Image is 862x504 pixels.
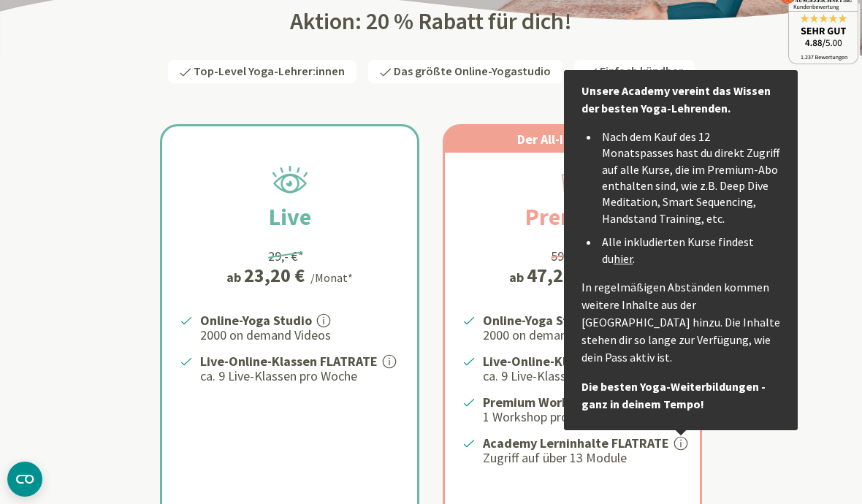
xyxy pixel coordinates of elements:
[483,435,669,451] strong: Academy Lerninhalte FLATRATE
[527,266,587,285] div: 47,20 €
[268,246,304,266] div: 29,- €*
[581,278,780,366] p: In regelmäßigen Abständen kommen weitere Inhalte aus der [GEOGRAPHIC_DATA] hinzu. Die Inhalte ste...
[200,353,378,370] strong: Live-Online-Klassen FLATRATE
[551,246,587,266] div: 59,- €*
[483,408,682,426] p: 1 Workshop pro Monat
[490,199,655,234] h2: Premium
[599,234,780,267] li: Alle inkludierten Kurse findest du .
[483,449,682,467] p: Zugriff auf über 13 Module
[200,367,400,385] p: ca. 9 Live-Klassen pro Woche
[394,64,551,80] span: Das größte Online-Yogastudio
[194,64,345,80] span: Top-Level Yoga-Lehrer:innen
[4,7,858,37] h2: Aktion: 20 % Rabatt für dich!
[483,367,682,385] p: ca. 9 Live-Klassen pro Woche
[517,131,628,148] span: Der All-In Yogapass
[234,199,346,234] h2: Live
[600,64,683,80] span: Einfach kündbar
[226,267,244,287] span: ab
[581,379,766,411] strong: Die besten Yoga-Weiterbildungen - ganz in deinem Tempo!
[483,312,595,329] strong: Online-Yoga Studio
[614,251,633,266] a: hier
[310,269,353,286] div: /Monat*
[200,327,400,344] p: 2000 on demand Videos
[200,312,312,329] strong: Online-Yoga Studio
[509,267,527,287] span: ab
[599,129,780,226] li: Nach dem Kauf des 12 Monatspasses hast du direkt Zugriff auf alle Kurse, die im Premium-Abo entha...
[483,394,603,411] strong: Premium Workshops
[244,266,305,285] div: 23,20 €
[483,327,682,344] p: 2000 on demand Videos
[483,353,660,370] strong: Live-Online-Klassen FLATRATE
[581,83,771,115] strong: Unsere Academy vereint das Wissen der besten Yoga-Lehrenden.
[7,462,42,497] button: CMP-Widget öffnen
